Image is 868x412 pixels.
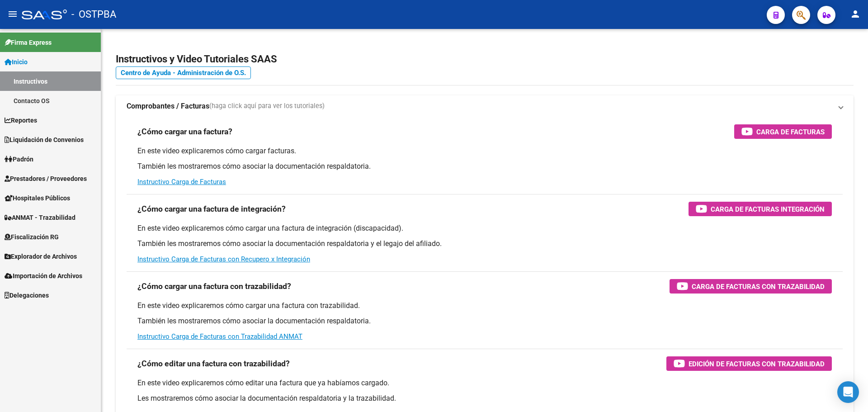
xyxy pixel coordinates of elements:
span: Hospitales Públicos [5,193,70,203]
p: En este video explicaremos cómo cargar facturas. [137,146,832,156]
p: Les mostraremos cómo asociar la documentación respaldatoria y la trazabilidad. [137,393,832,403]
h3: ¿Cómo cargar una factura de integración? [137,203,286,215]
h3: ¿Cómo editar una factura con trazabilidad? [137,357,290,370]
strong: Comprobantes / Facturas [127,101,209,111]
span: Reportes [5,115,37,125]
p: En este video explicaremos cómo cargar una factura de integración (discapacidad). [137,223,832,233]
a: Instructivo Carga de Facturas [137,178,226,186]
p: En este video explicaremos cómo cargar una factura con trazabilidad. [137,301,832,311]
span: Explorador de Archivos [5,251,77,261]
a: Instructivo Carga de Facturas con Recupero x Integración [137,255,310,263]
span: Carga de Facturas Integración [711,204,825,215]
span: Prestadores / Proveedores [5,174,87,184]
span: Liquidación de Convenios [5,135,84,145]
span: Firma Express [5,38,52,47]
mat-icon: person [850,9,861,19]
span: (haga click aquí para ver los tutoriales) [209,101,325,111]
button: Carga de Facturas [734,124,832,139]
h3: ¿Cómo cargar una factura con trazabilidad? [137,280,291,293]
span: Inicio [5,57,28,67]
span: ANMAT - Trazabilidad [5,213,75,223]
span: - OSTPBA [71,5,116,24]
a: Centro de Ayuda - Administración de O.S. [116,66,251,79]
p: También les mostraremos cómo asociar la documentación respaldatoria y el legajo del afiliado. [137,239,832,249]
h3: ¿Cómo cargar una factura? [137,125,232,138]
span: Padrón [5,154,33,164]
button: Carga de Facturas con Trazabilidad [670,279,832,294]
mat-icon: menu [7,9,18,19]
span: Delegaciones [5,290,49,300]
span: Carga de Facturas [756,126,825,137]
span: Importación de Archivos [5,271,82,281]
span: Fiscalización RG [5,232,59,242]
span: Carga de Facturas con Trazabilidad [692,281,825,292]
button: Carga de Facturas Integración [689,202,832,216]
h2: Instructivos y Video Tutoriales SAAS [116,51,854,68]
a: Instructivo Carga de Facturas con Trazabilidad ANMAT [137,332,302,341]
button: Edición de Facturas con Trazabilidad [666,356,832,371]
mat-expansion-panel-header: Comprobantes / Facturas(haga click aquí para ver los tutoriales) [116,95,854,117]
p: También les mostraremos cómo asociar la documentación respaldatoria. [137,161,832,171]
p: En este video explicaremos cómo editar una factura que ya habíamos cargado. [137,378,832,388]
span: Edición de Facturas con Trazabilidad [689,358,825,369]
p: También les mostraremos cómo asociar la documentación respaldatoria. [137,316,832,326]
div: Open Intercom Messenger [837,381,859,403]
